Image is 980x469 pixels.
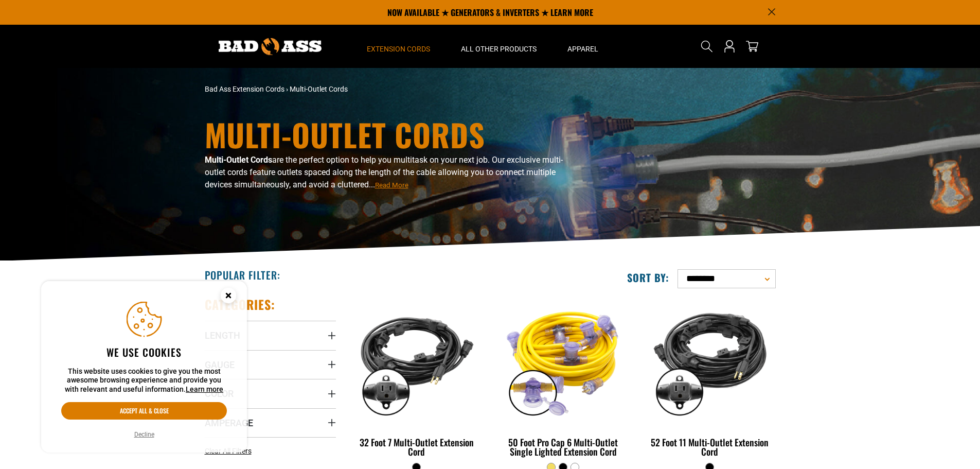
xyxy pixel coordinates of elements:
button: Decline [131,429,157,440]
h1: Multi-Outlet Cords [205,119,580,150]
summary: Length [205,321,336,350]
aside: Cookie Consent [41,281,247,453]
a: Learn more [186,385,223,393]
span: Extension Cords [367,44,430,54]
span: Clear All Filters [205,447,252,455]
h2: We use cookies [61,345,227,359]
summary: Extension Cords [351,25,446,68]
summary: Apparel [552,25,614,68]
span: All Other Products [461,44,537,54]
b: Multi-Outlet Cords [205,155,272,165]
label: Sort by: [627,271,669,284]
span: are the perfect option to help you multitask on your next job. Our exclusive multi-outlet cords f... [205,155,563,189]
img: yellow [498,302,628,420]
h2: Popular Filter: [205,268,280,282]
img: Bad Ass Extension Cords [219,38,322,55]
div: 52 Foot 11 Multi-Outlet Extension Cord [644,438,775,456]
a: black 32 Foot 7 Multi-Outlet Extension Cord [351,297,483,462]
img: black [645,302,775,420]
div: 32 Foot 7 Multi-Outlet Extension Cord [351,438,483,456]
span: › [286,85,288,93]
a: black 52 Foot 11 Multi-Outlet Extension Cord [644,297,775,462]
summary: Gauge [205,350,336,379]
a: Bad Ass Extension Cords [205,85,284,93]
span: Apparel [567,44,598,54]
nav: breadcrumbs [205,84,580,95]
button: Accept all & close [61,402,227,420]
summary: Color [205,379,336,408]
a: yellow 50 Foot Pro Cap 6 Multi-Outlet Single Lighted Extension Cord [497,297,629,462]
span: Multi-Outlet Cords [290,85,348,93]
img: black [352,302,482,420]
div: 50 Foot Pro Cap 6 Multi-Outlet Single Lighted Extension Cord [497,438,629,456]
span: Read More [375,181,408,189]
p: This website uses cookies to give you the most awesome browsing experience and provide you with r... [61,367,227,394]
summary: All Other Products [446,25,552,68]
summary: Search [699,38,715,55]
summary: Amperage [205,408,336,437]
